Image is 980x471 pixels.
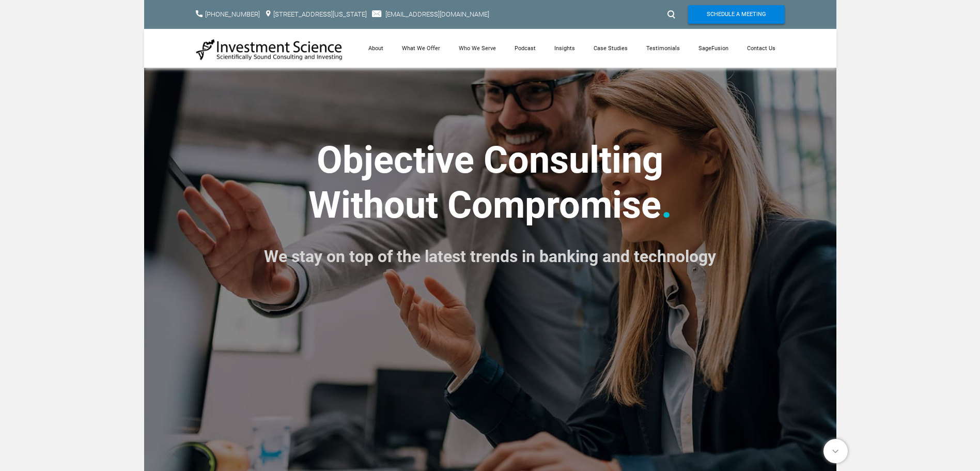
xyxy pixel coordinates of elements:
a: Contact Us [738,29,785,68]
a: Who We Serve [449,29,505,68]
a: Case Studies [584,29,637,68]
a: Podcast [505,29,545,68]
img: Investment Science | NYC Consulting Services [196,38,343,61]
a: Schedule A Meeting [688,5,785,24]
a: What We Offer [393,29,449,68]
a: SageFusion [689,29,738,68]
a: Testimonials [637,29,689,68]
a: [PHONE_NUMBER] [205,10,260,18]
span: Schedule A Meeting [707,5,766,24]
a: [EMAIL_ADDRESS][DOMAIN_NAME] [385,10,489,18]
font: . [661,183,672,227]
a: [STREET_ADDRESS][US_STATE]​ [273,10,367,18]
strong: ​Objective Consulting ​Without Compromise [308,138,664,226]
a: About [359,29,393,68]
font: We stay on top of the latest trends in banking and technology [264,247,716,266]
a: Insights [545,29,584,68]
